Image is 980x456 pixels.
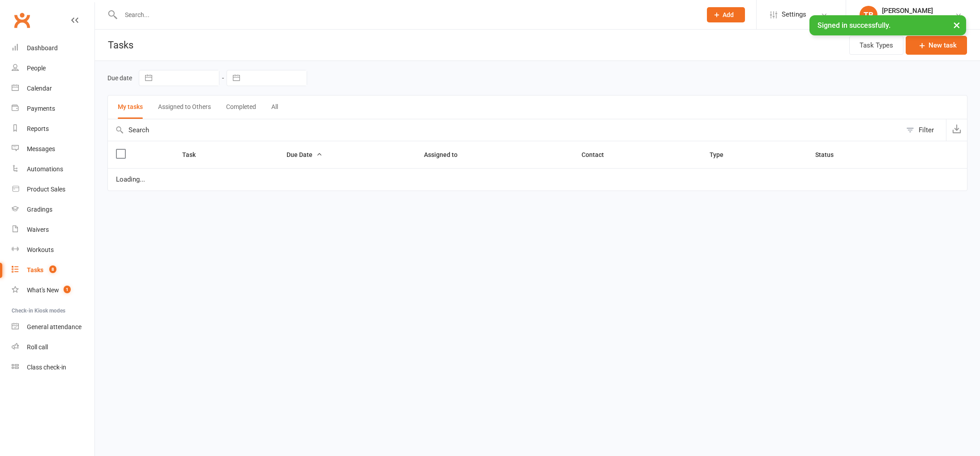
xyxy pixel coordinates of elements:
button: Contact [582,149,614,160]
button: New task [906,36,967,55]
div: Workouts [27,246,54,253]
button: × [949,15,965,35]
input: Search [108,119,902,141]
button: All [271,96,278,119]
div: [PERSON_NAME] [882,7,951,15]
a: Tasks 8 [12,260,94,280]
span: Type [710,151,733,158]
a: What's New1 [12,280,94,300]
button: Completed [226,96,256,119]
button: Task Types [849,36,903,55]
a: Automations [12,159,94,179]
a: Reports [12,119,94,139]
div: Class check-in [27,364,66,371]
button: Assigned to Others [158,96,211,119]
a: Product Sales [12,179,94,200]
div: Legacy [PERSON_NAME] [882,15,951,23]
td: Loading... [108,168,967,191]
a: General attendance kiosk mode [12,317,94,337]
a: Workouts [12,240,94,260]
div: Gradings [27,206,52,213]
a: Waivers [12,220,94,240]
div: Product Sales [27,186,65,193]
span: Add [723,11,734,18]
span: Assigned to [424,151,467,158]
div: What's New [27,287,59,294]
div: Dashboard [27,44,58,52]
a: Gradings [12,200,94,220]
span: 1 [64,286,71,293]
button: Type [710,149,733,160]
a: Clubworx [11,9,33,31]
span: Task [182,151,205,158]
div: Calendar [27,85,52,92]
a: Payments [12,99,94,119]
span: Signed in successfully. [817,21,890,30]
div: General attendance [27,323,81,330]
div: Waivers [27,226,49,233]
div: People [27,65,46,72]
div: Payments [27,105,55,112]
div: Reports [27,125,49,132]
button: Add [707,7,745,22]
a: Calendar [12,78,94,99]
a: Roll call [12,337,94,357]
span: Status [815,151,843,158]
span: 8 [49,265,56,273]
input: Search... [118,9,695,21]
div: Automations [27,165,63,173]
a: Class kiosk mode [12,357,94,378]
span: Settings [782,4,806,25]
button: My tasks [118,96,143,119]
a: Messages [12,139,94,159]
span: Contact [582,151,614,158]
div: Messages [27,145,55,152]
div: Roll call [27,343,48,351]
button: Due Date [287,149,322,160]
div: Filter [919,125,934,135]
label: Due date [107,74,132,82]
button: Filter [902,119,946,141]
h1: Tasks [95,30,137,61]
div: TB [860,6,877,24]
a: Dashboard [12,38,94,58]
button: Status [815,149,843,160]
span: Due Date [287,151,322,158]
div: Tasks [27,266,43,274]
button: Task [182,149,205,160]
a: People [12,58,94,78]
button: Assigned to [424,149,467,160]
